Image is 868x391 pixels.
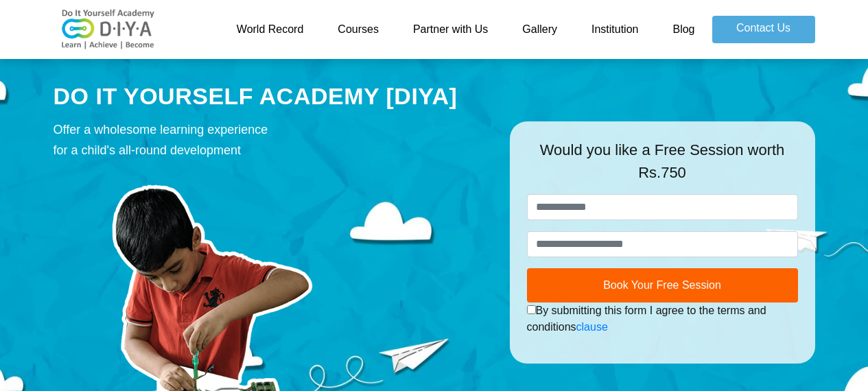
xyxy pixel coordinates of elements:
img: logo-v2.png [54,9,163,50]
a: Blog [655,16,712,43]
a: Contact Us [712,16,815,43]
a: Gallery [505,16,574,43]
a: Institution [574,16,655,43]
span: Book Your Free Session [603,279,721,291]
a: clause [576,321,608,333]
div: DO IT YOURSELF ACADEMY [DIYA] [54,80,489,113]
button: Book Your Free Session [527,268,798,303]
div: By submitting this form I agree to the terms and conditions [527,303,798,335]
div: Would you like a Free Session worth Rs.750 [527,139,798,194]
a: World Record [220,16,321,43]
a: Partner with Us [396,16,505,43]
div: Offer a wholesome learning experience for a child's all-round development [54,119,489,161]
a: Courses [320,16,396,43]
